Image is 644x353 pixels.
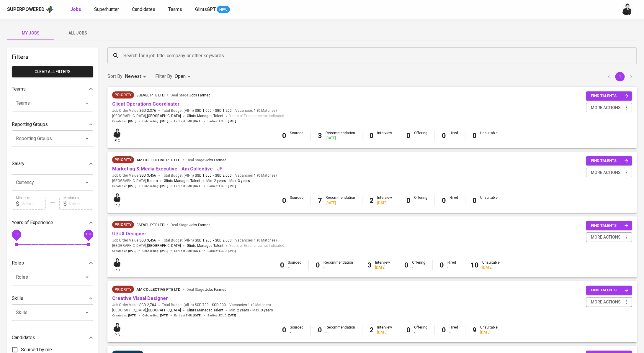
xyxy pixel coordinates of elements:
button: more actions [586,297,632,307]
span: SGD 1,000 [195,108,212,113]
div: Skills [12,293,93,304]
b: 0 [473,132,477,140]
span: - [227,178,228,184]
div: Hired [447,260,456,270]
b: 2 [370,196,374,205]
div: Sourced [290,195,303,205]
p: Skills [12,295,23,302]
span: 3 years [261,308,273,312]
span: AM Collective Pte Ltd [136,287,181,292]
div: - [326,330,355,335]
button: Open [83,178,91,187]
div: New Job received from Demand Team [112,286,134,293]
span: My Jobs [11,29,51,37]
b: 0 [282,196,286,205]
div: - [480,136,498,141]
a: Candidates [132,6,156,13]
div: - [290,330,303,335]
div: Offering [414,131,427,141]
span: SGD 1,200 [215,108,232,113]
span: more actions [591,298,621,306]
span: [DATE] [160,313,168,318]
span: [DATE] [128,249,136,253]
span: Total Budget (All-In) [162,173,232,178]
div: - [480,201,498,206]
span: - [250,308,251,313]
b: 0 [282,326,286,334]
div: [DATE] [375,265,390,270]
div: Unsuitable [480,131,498,141]
div: Recommendation [326,325,355,335]
span: - [213,108,214,113]
p: Salary [12,160,24,167]
span: Candidates [132,6,155,12]
span: Onboarding : [142,313,168,318]
button: more actions [586,232,632,242]
span: [GEOGRAPHIC_DATA] , [112,178,158,184]
span: more actions [591,104,621,111]
span: Created at : [112,249,136,253]
div: [DATE] [482,265,500,270]
div: [DATE] [480,330,498,335]
span: SGD 1,600 [195,173,212,178]
div: - [447,265,456,270]
span: [DATE] [160,184,168,188]
span: Glints Managed Talent [164,179,200,183]
a: Superhunter [94,6,120,13]
div: Newest [125,71,148,82]
b: 0 [406,196,411,205]
span: NEW [217,7,230,13]
b: 7 [318,196,322,205]
a: Marketing & Media Executive - Am Collective - JF [112,166,222,172]
span: 1 [247,303,250,308]
span: Jobs Farmed [189,93,210,97]
button: find talents [586,221,632,230]
b: 0 [318,326,322,334]
nav: pagination navigation [603,72,637,81]
span: Earliest EMD : [174,119,202,123]
span: Job Order Value [112,238,156,243]
span: Jobs Farmed [205,158,226,162]
span: SGD 2,376 [139,108,156,113]
span: Deal Stage : [171,93,210,97]
span: Jobs Farmed [205,288,226,292]
span: find talents [591,157,629,164]
span: Earliest ECJD : [207,119,236,123]
div: New Job received from Demand Team [112,91,134,98]
div: - [377,136,392,141]
span: [GEOGRAPHIC_DATA] , [112,113,181,119]
div: Teams [12,83,93,95]
div: Reporting Groups [12,119,93,130]
span: [DATE] [193,313,202,318]
div: - [414,330,427,335]
span: Superhunter [94,6,119,12]
div: - [414,201,427,206]
span: SGD 1,200 [195,238,212,243]
b: 0 [442,196,446,205]
div: pic [112,193,122,208]
span: Batam [147,178,158,184]
button: more actions [586,168,632,178]
span: more actions [591,169,621,176]
div: Recommendation [326,131,355,141]
div: - [450,136,458,141]
span: Created at : [112,119,136,123]
span: Deal Stage : [187,158,226,162]
button: page 1 [615,72,625,81]
span: Glints Managed Talent [187,244,223,248]
div: Unsuitable [482,260,500,270]
p: Years of Experience [12,219,53,226]
div: Offering [412,260,425,270]
b: 0 [370,132,374,140]
div: Salary [12,158,93,170]
a: Superpoweredapp logo [7,5,54,14]
span: Earliest ECJD : [207,249,236,253]
span: SGD 2,000 [215,173,232,178]
span: - [210,303,211,308]
span: Vacancies ( 0 Matches ) [235,238,277,243]
span: All Jobs [58,29,98,37]
span: Priority [112,222,134,228]
span: [DATE] [128,184,136,188]
b: 0 [404,261,408,269]
span: Priority [112,157,134,163]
